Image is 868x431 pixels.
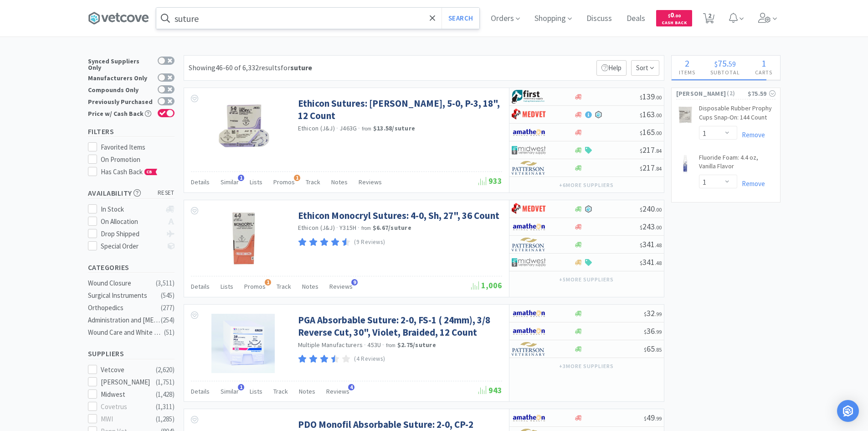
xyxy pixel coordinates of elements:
[655,112,662,119] span: . 00
[156,364,175,375] div: ( 2,620 )
[273,387,288,395] span: Track
[699,16,718,24] a: 2
[329,282,353,291] span: Reviews
[640,224,642,231] span: $
[644,308,662,318] span: 32
[88,348,175,359] h5: Suppliers
[644,328,647,335] span: $
[512,306,546,320] img: 3331a67d23dc422aa21b1ec98afbf632_11.png
[238,384,244,390] span: 1
[655,147,662,154] span: . 84
[336,124,338,132] span: ·
[668,13,670,19] span: $
[88,57,153,71] div: Synced Suppliers Only
[640,162,662,173] span: 217
[294,175,300,181] span: 1
[156,401,175,412] div: ( 1,311 )
[331,178,348,186] span: Notes
[512,90,546,104] img: 67d67680309e4a0bb49a5ff0391dcc42_6.png
[644,415,647,422] span: $
[726,89,747,98] span: ( 2 )
[644,311,647,317] span: $
[655,346,662,353] span: . 85
[156,414,175,425] div: ( 1,285 )
[101,167,158,176] span: Has Cash Back
[640,203,662,214] span: 240
[88,302,162,313] div: Orthopedics
[156,389,175,400] div: ( 1,428 )
[640,242,642,249] span: $
[214,97,273,156] img: 88dc105b8155403da0ce69b42877ba6a_124510.jpeg
[442,8,479,29] button: Search
[298,314,500,339] a: PGA Absorbable Suture: 2-0, FS-1 ( 24mm), 3/8 Reverse Cut, 30", Violet, Braided, 12 Count
[161,315,175,326] div: ( 254 )
[662,21,687,26] span: Cash Back
[302,282,318,291] span: Notes
[361,225,371,231] span: from
[386,342,396,348] span: from
[298,97,500,122] a: Ethicon Sutures: [PERSON_NAME], 5-0, P-3, 18", 12 Count
[362,125,372,132] span: from
[685,57,689,69] span: 2
[555,273,618,286] button: +5more suppliers
[644,343,662,354] span: 65
[364,341,366,349] span: ·
[88,262,175,273] h5: Categories
[238,175,244,181] span: 1
[397,341,436,349] strong: $2.75 / suture
[623,15,649,23] a: Deals
[655,130,662,136] span: . 00
[339,124,357,132] span: J463G
[101,204,161,215] div: In Stock
[358,223,360,232] span: ·
[290,63,312,72] strong: suture
[655,328,662,335] span: . 99
[737,179,765,188] a: Remove
[583,15,616,23] a: Discuss
[640,221,662,232] span: 243
[88,188,175,198] h5: Availability
[101,216,161,227] div: On Allocation
[273,178,295,186] span: Promos
[189,62,312,74] div: Showing 46-60 of 6,332 results
[281,63,312,72] span: for
[699,153,776,175] a: Fluoride Foam: 4.4 oz, Vanilla Flavor
[88,278,162,289] div: Wound Closure
[640,112,642,119] span: $
[699,104,776,125] a: Disposable Rubber Prophy Cups Snap-On: 144 Count
[101,142,175,153] div: Favorited Items
[737,130,765,139] a: Remove
[640,109,662,119] span: 163
[101,241,161,252] div: Special Order
[156,278,175,289] div: ( 3,511 )
[640,260,642,266] span: $
[191,282,210,291] span: Details
[555,360,618,373] button: +3more suppliers
[512,324,546,338] img: 3331a67d23dc422aa21b1ec98afbf632_11.png
[88,109,153,117] div: Price w/ Cash Back
[358,124,360,132] span: ·
[214,209,273,269] img: 985992407998496299d0ec0931d69e46_149768.jpeg
[277,282,291,291] span: Track
[191,387,210,395] span: Details
[373,124,415,132] strong: $13.58 / suture
[837,400,859,422] div: Open Intercom Messenger
[655,94,662,101] span: . 00
[640,147,642,154] span: $
[145,169,154,175] span: CB
[298,209,499,222] a: Ethicon Monocryl Sutures: 4-0, Sh, 27", 36 Count
[306,178,320,186] span: Track
[729,59,736,68] span: 59
[478,385,502,395] span: 943
[161,302,175,313] div: ( 277 )
[640,127,662,137] span: 165
[359,178,382,186] span: Reviews
[656,6,692,31] a: $0.00Cash Back
[644,346,647,353] span: $
[640,165,642,172] span: $
[703,68,748,77] h4: Subtotal
[668,10,681,19] span: 0
[655,224,662,231] span: . 00
[339,223,356,232] span: Y315H
[676,106,694,124] img: ecc0358f2a544afc8f1c0f0a871ae38b_71863.jpeg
